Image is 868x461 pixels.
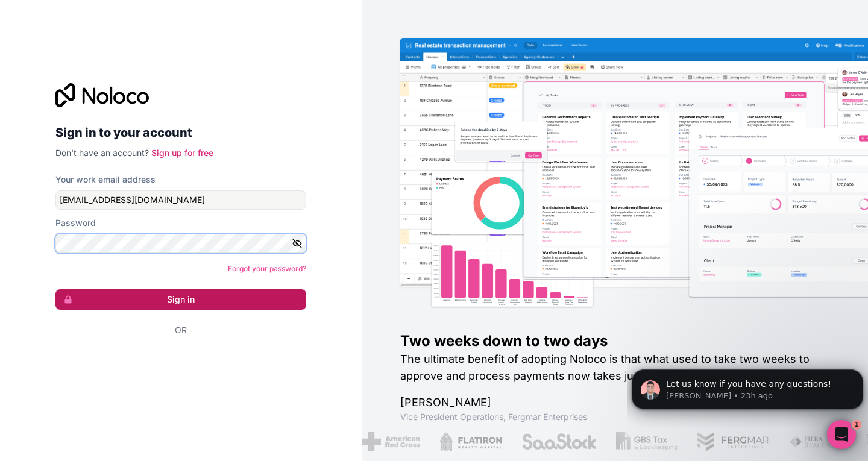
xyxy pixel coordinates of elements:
button: Sign in [55,289,306,310]
img: /assets/fiera-fwj2N5v4.png [789,432,846,451]
img: /assets/flatiron-C8eUkumj.png [439,432,502,451]
a: Sign up for free [151,148,213,158]
img: /assets/gbstax-C-GtDUiK.png [616,432,678,451]
iframe: Intercom notifications message [627,344,868,428]
span: Don't have an account? [55,148,149,158]
img: /assets/saastock-C6Zbiodz.png [521,432,597,451]
span: Or [175,324,187,336]
h2: Sign in to your account [55,122,306,143]
h1: Two weeks down to two days [400,331,829,351]
span: 1 [852,420,861,430]
label: Password [55,217,96,229]
h2: The ultimate benefit of adopting Noloco is that what used to take two weeks to approve and proces... [400,351,829,384]
iframe: Intercom live chat [827,420,856,449]
h1: Vice President Operations , Fergmar Enterprises [400,411,829,423]
img: /assets/fergmar-CudnrXN5.png [696,432,770,451]
a: Forgot your password? [228,264,306,273]
iframe: Botón Iniciar sesión con Google [49,350,303,376]
img: /assets/american-red-cross-BAupjrZR.png [361,432,420,451]
input: Password [55,234,306,253]
h1: [PERSON_NAME] [400,394,829,411]
label: Your work email address [55,174,156,186]
input: Email address [55,190,306,210]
